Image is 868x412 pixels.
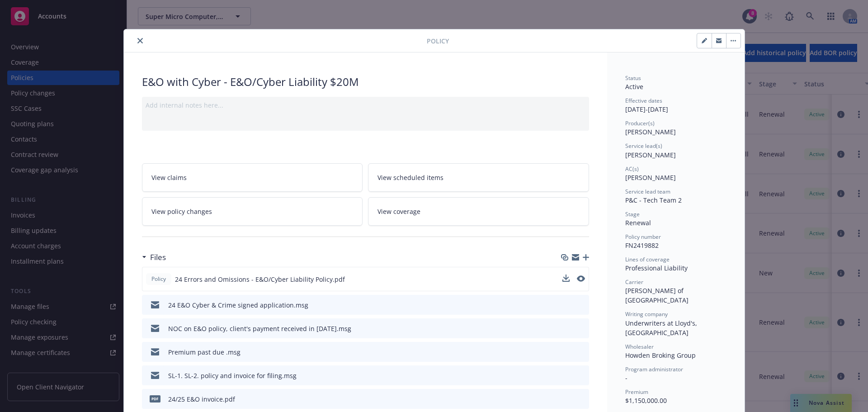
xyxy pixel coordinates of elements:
[168,371,297,380] div: SL-1. SL-2. policy and invoice for filing.msg
[577,275,585,284] button: preview file
[377,207,420,216] span: View coverage
[625,241,659,250] span: FN2419882
[168,324,351,333] div: NOC on E&O policy, client's payment received in [DATE].msg
[150,251,166,263] h3: Files
[625,343,654,350] span: Wholesaler
[577,371,585,380] button: preview file
[625,165,639,173] span: AC(s)
[562,275,570,284] button: download file
[625,119,655,127] span: Producer(s)
[368,163,589,192] a: View scheduled items
[625,286,689,304] span: [PERSON_NAME] of [GEOGRAPHIC_DATA]
[427,36,449,46] span: Policy
[625,128,676,136] span: [PERSON_NAME]
[563,300,570,310] button: download file
[625,365,683,373] span: Program administrator
[625,396,667,405] span: $1,150,000.00
[563,324,570,333] button: download file
[625,388,648,396] span: Premium
[150,275,168,283] span: Policy
[563,394,570,404] button: download file
[625,151,676,159] span: [PERSON_NAME]
[625,263,726,273] div: Professional Liability
[150,395,160,402] span: pdf
[563,371,570,380] button: download file
[625,188,670,195] span: Service lead team
[625,310,668,318] span: Writing company
[142,163,363,192] a: View claims
[135,35,146,46] button: close
[151,173,187,182] span: View claims
[577,275,585,282] button: preview file
[142,251,166,263] div: Files
[625,351,696,360] span: Howden Broking Group
[146,100,585,110] div: Add internal notes here...
[625,374,627,382] span: -
[625,142,662,150] span: Service lead(s)
[625,233,661,241] span: Policy number
[625,82,643,91] span: Active
[377,173,443,182] span: View scheduled items
[577,347,585,357] button: preview file
[168,394,235,404] div: 24/25 E&O invoice.pdf
[368,197,589,226] a: View coverage
[625,196,682,204] span: P&C - Tech Team 2
[577,300,585,310] button: preview file
[142,197,363,226] a: View policy changes
[625,173,676,182] span: [PERSON_NAME]
[625,218,651,227] span: Renewal
[625,278,643,286] span: Carrier
[168,300,308,310] div: 24 E&O Cyber & Crime signed application.msg
[625,97,662,104] span: Effective dates
[625,210,640,218] span: Stage
[625,97,726,114] div: [DATE] - [DATE]
[625,319,699,337] span: Underwriters at Lloyd's, [GEOGRAPHIC_DATA]
[563,347,570,357] button: download file
[151,207,212,216] span: View policy changes
[562,275,570,282] button: download file
[625,256,670,263] span: Lines of coverage
[577,324,585,333] button: preview file
[577,394,585,404] button: preview file
[625,74,641,82] span: Status
[142,74,589,90] div: E&O with Cyber - E&O/Cyber Liability $20M
[175,275,345,284] span: 24 Errors and Omissions - E&O/Cyber Liability Policy.pdf
[168,347,241,357] div: Premium past due .msg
